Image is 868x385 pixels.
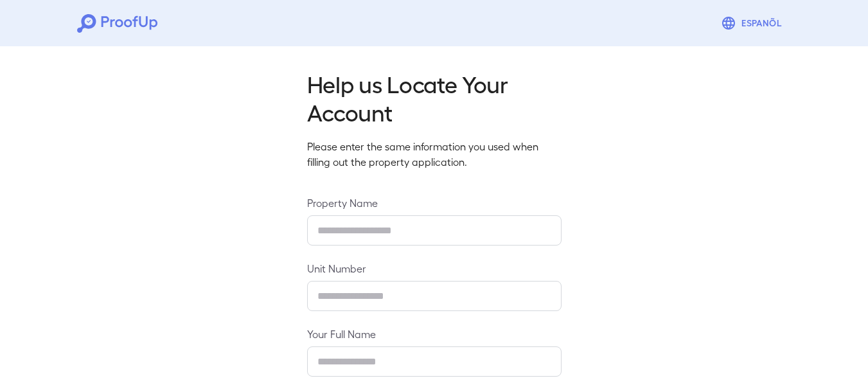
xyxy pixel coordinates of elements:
p: Please enter the same information you used when filling out the property application. [307,139,562,170]
button: Espanõl [716,10,791,36]
h2: Help us Locate Your Account [307,69,562,126]
label: Property Name [307,195,562,210]
label: Your Full Name [307,327,562,341]
label: Unit Number [307,261,562,276]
